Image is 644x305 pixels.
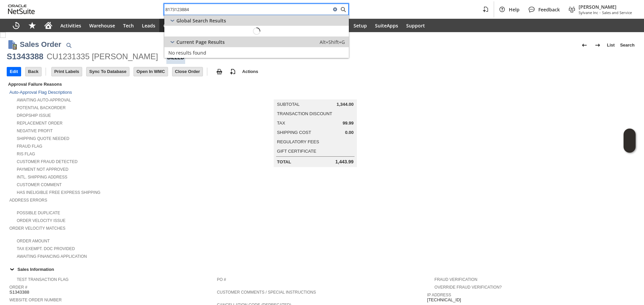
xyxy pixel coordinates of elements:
[9,90,72,95] a: Auto-Approval Flag Descriptions
[579,4,632,10] span: [PERSON_NAME]
[509,6,520,13] span: Help
[217,290,316,295] a: Customer Comments / Special Instructions
[40,19,56,32] a: Home
[28,21,36,29] svg: Shortcuts
[65,41,73,49] img: Quick Find
[17,254,87,259] a: Awaiting Financing Application
[239,69,261,74] a: Actions
[406,22,425,29] span: Support
[17,190,100,195] a: Has Ineligible Free Express Shipping
[9,198,47,203] a: Address Errors
[277,102,300,107] a: Subtotal
[7,67,21,76] input: Edit
[24,19,40,32] div: Shortcuts
[277,159,291,164] a: Total
[580,41,588,49] img: Previous
[7,265,635,274] div: Sales Information
[17,182,62,187] a: Customer Comment
[123,22,134,29] span: Tech
[17,121,62,126] a: Replacement Order
[176,17,226,24] span: Global Search Results
[44,21,52,29] svg: Home
[602,10,632,15] span: Sales and Service
[604,40,618,51] a: List
[579,10,598,15] span: Sylvane Inc
[337,102,354,107] span: 1,344.00
[274,89,357,99] caption: Summary
[434,277,477,282] a: Fraud Verification
[17,277,68,282] a: Test Transaction Flag
[17,167,68,172] a: Payment not approved
[229,68,237,76] img: add-record.svg
[402,19,429,32] a: Support
[9,285,27,290] a: Order #
[17,152,35,156] a: RIS flag
[56,19,85,32] a: Activities
[371,19,402,32] a: SuiteApps
[163,22,196,29] span: Opportunities
[618,40,637,51] a: Search
[350,19,371,32] a: Setup
[599,10,601,15] span: -
[17,98,71,102] a: Awaiting Auto-Approval
[17,218,65,223] a: Order Velocity Issue
[9,298,62,302] a: Website Order Number
[87,67,129,76] input: Sync To Database
[142,22,155,29] span: Leads
[339,5,347,13] svg: Search
[17,159,77,164] a: Customer Fraud Detected
[47,51,158,62] div: CU1231335 [PERSON_NAME]
[427,293,451,297] a: IP Address
[8,5,35,14] svg: logo
[343,121,354,126] span: 99.99
[345,130,354,135] span: 0.00
[60,22,81,29] span: Activities
[434,285,501,290] a: Override Fraud Verification?
[320,39,345,45] span: Alt+Shift+G
[52,67,82,76] input: Print Labels
[7,80,214,88] div: Approval Failure Reasons
[17,144,42,149] a: Fraud Flag
[427,297,461,303] span: [TECHNICAL_ID]
[85,19,119,32] a: Warehouse
[17,105,66,110] a: Potential Backorder
[9,290,29,295] span: S1343388
[164,47,349,58] a: No results found
[17,113,51,118] a: Dropship Issue
[89,22,115,29] span: Warehouse
[159,19,200,32] a: Opportunities
[164,5,331,13] input: Search
[277,121,285,126] a: Tax
[17,175,67,179] a: Intl. Shipping Address
[375,22,398,29] span: SuiteApps
[215,68,223,76] img: print.svg
[251,25,262,37] svg: Loading
[17,239,50,243] a: Order Amount
[172,67,203,76] input: Close Order
[354,22,367,29] span: Setup
[134,67,168,76] input: Open In WMC
[7,265,637,274] td: Sales Information
[277,139,319,144] a: Regulatory Fees
[119,19,138,32] a: Tech
[594,41,602,49] img: Next
[624,141,636,153] span: Oracle Guided Learning Widget. To move around, please hold and drag
[17,129,53,133] a: Negative Profit
[17,211,60,215] a: Possible Duplicate
[538,6,560,13] span: Feedback
[176,39,225,45] span: Current Page Results
[8,19,24,32] a: Recent Records
[12,21,20,29] svg: Recent Records
[217,277,226,282] a: PO #
[17,136,69,141] a: Shipping Quote Needed
[168,50,206,56] span: No results found
[9,226,65,231] a: Order Velocity Matches
[277,149,316,154] a: Gift Certificate
[20,39,61,50] h1: Sales Order
[138,19,159,32] a: Leads
[25,67,41,76] input: Back
[624,129,636,153] iframe: Click here to launch Oracle Guided Learning Help Panel
[277,130,311,135] a: Shipping Cost
[335,159,354,165] span: 1,443.99
[7,51,43,62] div: S1343388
